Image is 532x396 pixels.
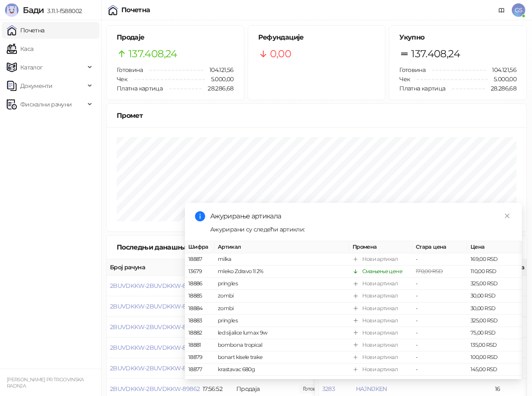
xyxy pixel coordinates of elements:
[185,351,214,364] td: 18879
[214,351,349,364] td: bonart kisele trake
[128,46,177,62] span: 137.408,24
[7,377,84,389] small: [PERSON_NAME] PR TRGOVINSKA RADNJA
[467,302,522,314] td: 30,00 RSD
[322,385,335,393] button: 3283
[107,259,199,276] th: Број рачуна
[202,84,233,93] span: 28.286,68
[117,242,228,252] div: Последњи данашњи рачуни
[214,278,349,290] td: pringles
[210,225,512,234] div: Ажурирани су следећи артикли:
[270,46,291,62] span: 0,00
[214,339,349,351] td: bombona tropical
[214,315,349,327] td: pringles
[399,75,410,83] span: Чек
[185,241,214,253] th: Шифра
[362,267,402,276] div: Смањење цене
[412,241,467,253] th: Стара цена
[467,253,522,266] td: 169,00 RSD
[503,211,512,221] a: Close
[349,241,412,253] th: Промена
[205,74,234,84] span: 5.000,00
[362,255,398,263] div: Нови артикал
[362,316,398,325] div: Нови артикал
[20,59,43,76] span: Каталог
[23,5,44,15] span: Бади
[214,364,349,376] td: krastavac 680g
[110,364,200,372] button: 2BUVDKKW-2BUVDKKW-89863
[185,315,214,327] td: 18883
[185,266,214,278] td: 13679
[467,266,522,278] td: 110,00 RSD
[412,327,467,339] td: -
[7,40,33,57] a: Каса
[185,290,214,302] td: 18885
[399,66,425,74] span: Готовина
[117,66,143,74] span: Готовина
[467,290,522,302] td: 30,00 RSD
[185,253,214,266] td: 18887
[504,213,510,219] span: close
[412,364,467,376] td: -
[495,3,508,17] a: Документација
[412,253,467,266] td: -
[362,341,398,349] div: Нови артикал
[412,339,467,351] td: -
[412,302,467,314] td: -
[362,292,398,300] div: Нови артикал
[110,323,200,331] button: 2BUVDKKW-2BUVDKKW-89865
[258,32,375,43] h5: Рефундације
[467,241,522,253] th: Цена
[488,74,516,84] span: 5.000,00
[210,211,512,221] div: Ажурирање артикала
[203,65,234,74] span: 104.121,56
[117,32,234,43] h5: Продаје
[416,268,443,274] span: 170,00 RSD
[185,302,214,314] td: 18884
[44,7,82,15] span: 3.11.1-f588002
[110,282,200,290] button: 2BUVDKKW-2BUVDKKW-89867
[467,315,522,327] td: 325,00 RSD
[185,339,214,351] td: 18881
[20,96,72,113] span: Фискални рачуни
[356,385,387,393] button: HAJNIJKEN
[214,241,349,253] th: Артикал
[7,22,45,39] a: Почетна
[5,3,19,17] img: Logo
[412,278,467,290] td: -
[467,376,522,388] td: 40,00 RSD
[110,385,200,393] button: 2BUVDKKW-2BUVDKKW-89862
[412,351,467,364] td: -
[485,84,516,93] span: 28.286,68
[362,377,402,386] div: Смањење цене
[214,327,349,339] td: led sijalice lumax 9w
[467,351,522,364] td: 100,00 RSD
[117,75,127,83] span: Чек
[195,211,205,221] span: info-circle
[185,327,214,339] td: 18882
[362,353,398,361] div: Нови артикал
[299,384,328,393] span: 3.088,30
[214,253,349,266] td: milka
[416,378,441,385] span: 70,00 RSD
[412,315,467,327] td: -
[117,85,163,92] span: Платна картица
[362,304,398,312] div: Нови артикал
[214,266,349,278] td: mleko Zdravo 1l 2%
[467,364,522,376] td: 145,00 RSD
[20,77,52,94] span: Документи
[214,376,349,388] td: bravo rio sendvic
[362,279,398,288] div: Нови артикал
[185,376,214,388] td: 17954
[399,32,516,43] h5: Укупно
[110,303,200,310] button: 2BUVDKKW-2BUVDKKW-89866
[362,329,398,337] div: Нови артикал
[467,278,522,290] td: 325,00 RSD
[110,344,200,351] button: 2BUVDKKW-2BUVDKKW-89864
